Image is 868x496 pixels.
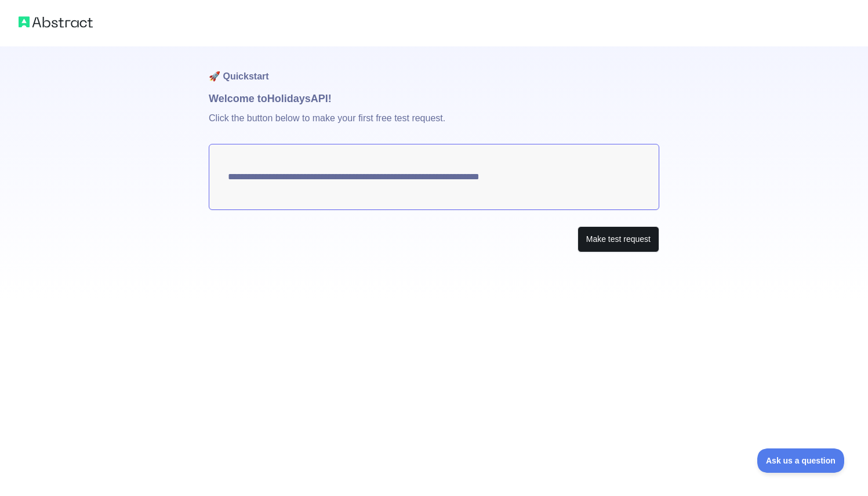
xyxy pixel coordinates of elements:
[209,90,659,107] h1: Welcome to Holidays API!
[757,448,845,473] iframe: Toggle Customer Support
[209,107,659,144] p: Click the button below to make your first free test request.
[578,226,659,252] button: Make test request
[209,46,659,90] h1: 🚀 Quickstart
[19,14,93,30] img: Abstract logo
